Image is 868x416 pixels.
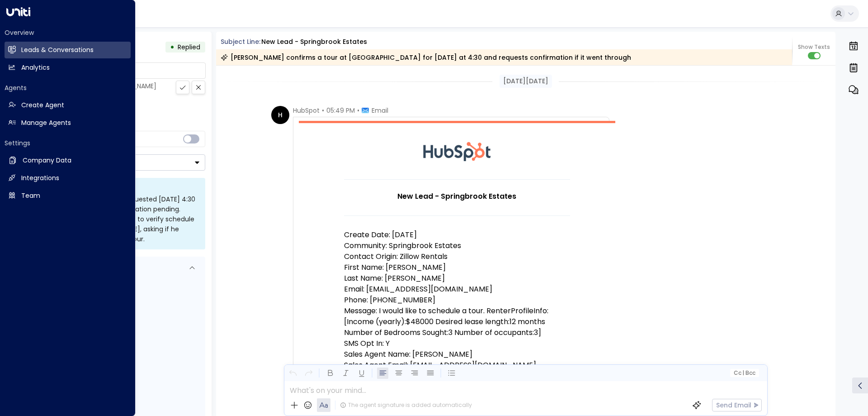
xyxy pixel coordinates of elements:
[344,338,570,349] p: SMS Opt In: Y
[21,63,50,72] h2: Analytics
[221,37,260,46] span: Subject Line:
[5,152,131,169] a: Company Data
[293,106,320,115] span: HubSpot
[21,173,59,183] h2: Integrations
[170,39,175,55] div: •
[5,139,131,148] h2: Settings
[5,115,131,131] a: Manage Agents
[271,106,289,124] div: H
[372,106,388,115] span: Email
[21,118,71,128] h2: Manage Agents
[730,369,759,378] button: Cc|Bcc
[423,123,491,179] img: HubSpot
[798,43,830,51] span: Show Texts
[5,28,131,37] h2: Overview
[500,75,552,88] div: [DATE][DATE]
[287,368,298,379] button: Undo
[303,368,314,379] button: Redo
[5,97,131,114] a: Create Agent
[344,284,570,295] p: Email: [EMAIL_ADDRESS][DOMAIN_NAME]
[344,191,570,202] h1: New Lead - Springbrook Estates
[344,349,570,360] p: Sales Agent Name: [PERSON_NAME]
[322,106,324,115] span: •
[221,53,631,62] div: [PERSON_NAME] confirms a tour at [GEOGRAPHIC_DATA] for [DATE] at 4:30 and requests confirmation i...
[21,191,40,201] h2: Team
[326,106,355,115] span: 05:49 PM
[344,240,570,251] p: Community: Springbrook Estates
[344,230,570,240] p: Create Date: [DATE]
[340,401,472,409] div: The agent signature is added automatically
[344,306,570,338] p: Message: I would like to schedule a tour. RenterProfileInfo: [Income (yearly):$48000 Desired leas...
[5,83,131,92] h2: Agents
[261,37,367,47] div: New Lead - Springbrook Estates
[21,45,94,55] h2: Leads & Conversations
[5,170,131,186] a: Integrations
[21,100,64,110] h2: Create Agent
[742,370,744,376] span: |
[344,360,570,371] p: Sales Agent Email: [EMAIL_ADDRESS][DOMAIN_NAME]
[733,370,755,376] span: Cc Bcc
[344,295,570,306] p: Phone: [PHONE_NUMBER]
[5,42,131,58] a: Leads & Conversations
[357,106,359,115] span: •
[23,156,71,165] h2: Company Data
[5,59,131,76] a: Analytics
[344,273,570,284] p: Last Name: [PERSON_NAME]
[178,43,200,52] span: Replied
[5,187,131,204] a: Team
[344,262,570,273] p: First Name: [PERSON_NAME]
[344,251,570,262] p: Contact Origin: Zillow Rentals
